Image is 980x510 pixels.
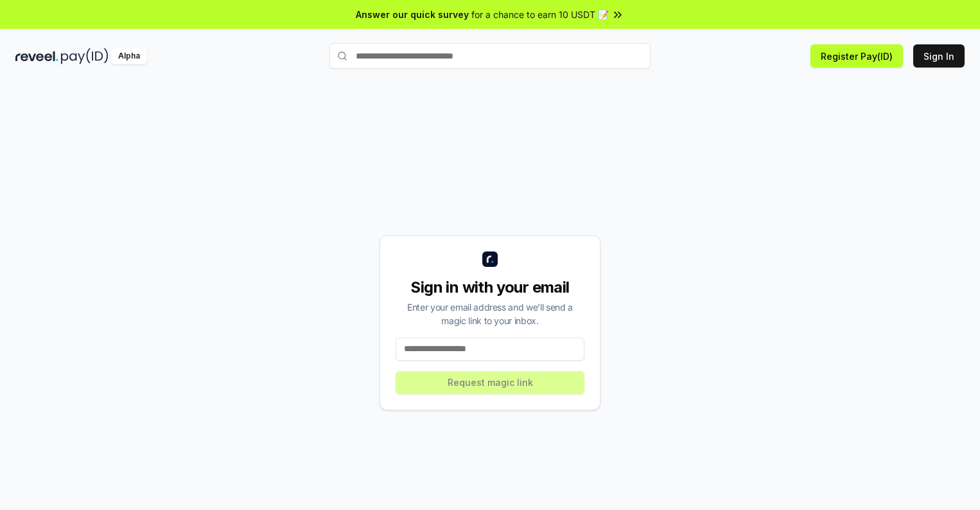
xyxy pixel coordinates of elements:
img: pay_id [61,48,109,64]
img: logo_small [482,251,498,267]
button: Sign In [913,44,965,68]
span: Answer our quick survey [356,8,469,21]
div: Sign in with your email [396,277,584,298]
button: Register Pay(ID) [810,44,903,68]
div: Enter your email address and we’ll send a magic link to your inbox. [396,300,584,327]
img: reveel_dark [15,48,58,64]
div: Alpha [111,48,147,64]
span: for a chance to earn 10 USDT 📝 [471,8,609,21]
